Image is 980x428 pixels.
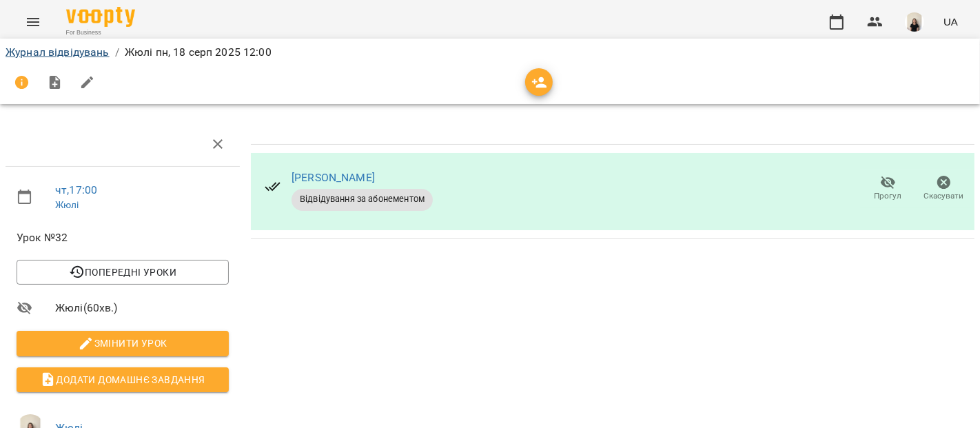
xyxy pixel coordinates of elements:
a: Жюлі [55,199,79,210]
a: [PERSON_NAME] [292,171,375,184]
a: чт , 17:00 [55,183,97,196]
span: Урок №32 [17,230,229,246]
button: Додати домашнє завдання [17,367,229,392]
span: Змінити урок [28,335,218,351]
span: UA [943,14,958,29]
span: For Business [66,28,135,37]
img: Voopty Logo [66,7,135,27]
span: Додати домашнє завдання [28,371,218,388]
button: Скасувати [916,170,972,208]
button: Попередні уроки [17,260,229,285]
span: Скасувати [924,190,964,202]
span: Прогул [875,190,902,202]
p: Жюлі пн, 18 серп 2025 12:00 [125,44,272,61]
span: Попередні уроки [28,264,218,281]
nav: breadcrumb [6,44,974,61]
span: Відвідування за абонементом [292,193,433,205]
img: a3bfcddf6556b8c8331b99a2d66cc7fb.png [905,12,924,32]
button: UA [938,9,963,34]
span: Жюлі ( 60 хв. ) [55,300,229,316]
button: Прогул [860,170,916,208]
li: / [115,44,119,61]
button: Змінити урок [17,331,229,356]
a: Журнал відвідувань [6,45,110,59]
button: Menu [17,6,50,39]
